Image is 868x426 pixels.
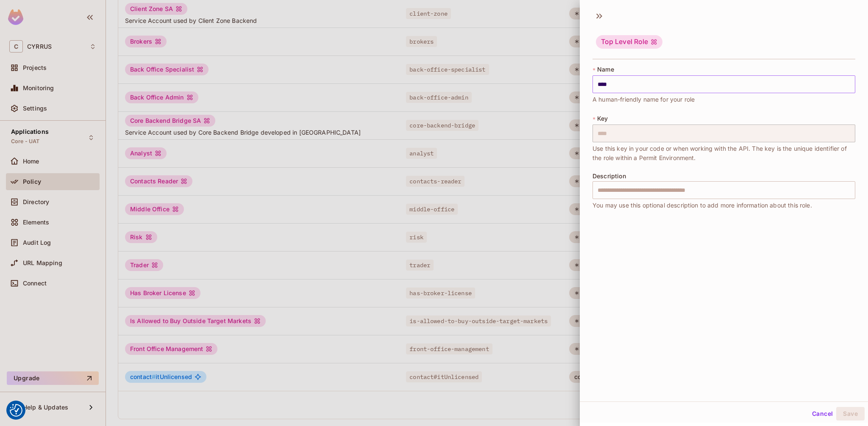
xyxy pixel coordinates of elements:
[593,173,626,180] span: Description
[597,115,608,122] span: Key
[10,404,22,417] button: Consent Preferences
[597,66,614,73] span: Name
[809,407,836,420] button: Cancel
[10,404,22,417] img: Revisit consent button
[593,95,695,104] span: A human-friendly name for your role
[836,407,865,420] button: Save
[593,144,855,163] span: Use this key in your code or when working with the API. The key is the unique identifier of the r...
[596,35,662,49] div: Top Level Role
[593,201,812,210] span: You may use this optional description to add more information about this role.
